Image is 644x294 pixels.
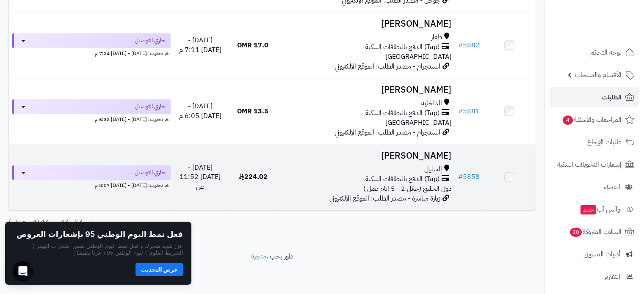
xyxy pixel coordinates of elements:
[237,106,268,116] span: 13.5 OMR
[385,118,451,128] span: [GEOGRAPHIC_DATA]
[570,228,582,237] span: 20
[135,263,183,276] button: عرض التحديث
[17,230,183,239] h2: فعل نمط اليوم الوطني 95 بإشعارات العروض
[12,180,171,189] div: اخر تحديث: [DATE] - [DATE] 5:57 م
[237,40,268,50] span: 17.0 OMR
[365,174,439,184] span: (Tap) الدفع بالبطاقات البنكية
[2,218,272,228] div: عرض 1 إلى 16 من 16 (1 صفحات)
[604,271,620,283] span: التقارير
[251,251,266,261] a: متجرة
[550,110,639,130] a: المراجعات والأسئلة4
[569,226,622,238] span: السلات المتروكة
[575,69,622,81] span: الأقسام والمنتجات
[365,108,439,118] span: (Tap) الدفع بالبطاقات البنكية
[282,85,451,95] h3: [PERSON_NAME]
[550,267,639,287] a: التقارير
[550,177,639,197] a: العملاء
[550,87,639,107] a: الطلبات
[587,136,622,148] span: طلبات الإرجاع
[385,52,451,62] span: [GEOGRAPHIC_DATA]
[12,114,171,123] div: اخر تحديث: [DATE] - [DATE] 6:32 م
[550,154,639,175] a: إشعارات التحويلات البنكية
[282,151,451,161] h3: [PERSON_NAME]
[562,114,622,126] span: المراجعات والأسئلة
[458,106,463,116] span: #
[590,47,622,58] span: لوحة التحكم
[458,40,480,50] a: #5882
[458,172,480,182] a: #5858
[557,159,622,170] span: إشعارات التحويلات البنكية
[179,101,221,121] span: [DATE] - [DATE] 6:05 م
[458,172,463,182] span: #
[135,168,166,177] span: جاري التوصيل
[458,40,463,50] span: #
[282,19,451,29] h3: [PERSON_NAME]
[334,61,440,71] span: انستجرام - مصدر الطلب: الموقع الإلكتروني
[12,48,171,57] div: اخر تحديث: [DATE] - [DATE] 7:24 م
[550,222,639,242] a: السلات المتروكة20
[458,106,480,116] a: #5881
[563,115,573,125] span: 4
[238,172,268,182] span: 224.02
[180,162,221,192] span: [DATE] - [DATE] 11:52 ص
[365,42,439,52] span: (Tap) الدفع بالبطاقات البنكية
[329,193,440,203] span: زيارة مباشرة - مصدر الطلب: الموقع الإلكتروني
[583,248,620,260] span: أدوات التسويق
[334,127,440,137] span: انستجرام - مصدر الطلب: الموقع الإلكتروني
[424,165,442,174] span: السليل
[586,22,636,39] img: logo-2.png
[179,35,221,55] span: [DATE] - [DATE] 7:11 م
[550,244,639,264] a: أدوات التسويق
[363,184,451,194] span: دول الخليج (خلال 2 - 5 ايام عمل )
[135,102,166,111] span: جاري التوصيل
[431,33,442,42] span: ظفار
[550,199,639,220] a: وآتس آبجديد
[550,132,639,152] a: طلبات الإرجاع
[14,242,183,256] p: عزز هوية متجرك و فعل نمط اليوم الوطني ضمن إشعارات الهيدر ( الشريط العلوي ) ليوم الوطني 95 ( عزنا ...
[421,99,442,108] span: الداخلية
[13,261,33,281] div: Open Intercom Messenger
[550,42,639,63] a: لوحة التحكم
[135,36,166,45] span: جاري التوصيل
[604,181,620,193] span: العملاء
[580,205,596,214] span: جديد
[580,203,620,215] span: وآتس آب
[602,91,622,103] span: الطلبات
